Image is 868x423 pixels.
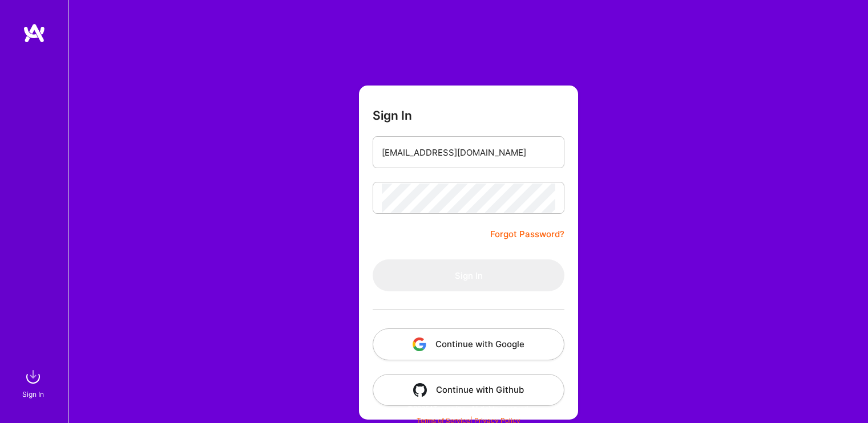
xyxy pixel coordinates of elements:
[22,388,44,400] div: Sign In
[490,227,564,241] a: Forgot Password?
[413,383,427,397] img: icon
[22,365,45,388] img: sign in
[373,259,564,291] button: Sign In
[373,374,564,406] button: Continue with Github
[373,108,412,123] h3: Sign In
[413,337,426,351] img: icon
[382,138,555,167] input: Email...
[23,23,46,43] img: logo
[68,394,868,422] div: © 2025 ATeams Inc., All rights reserved.
[24,365,45,400] a: sign inSign In
[373,328,564,360] button: Continue with Google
